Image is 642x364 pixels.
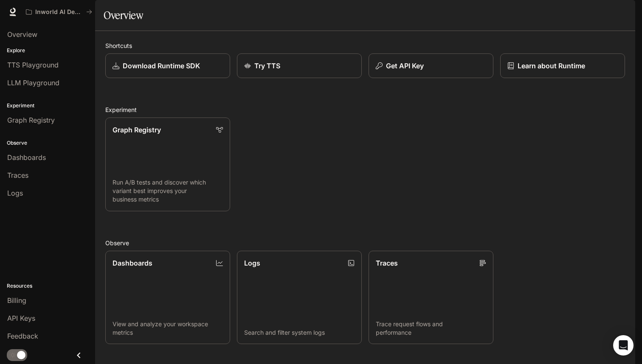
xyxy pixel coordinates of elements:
p: Try TTS [254,61,280,71]
button: Get API Key [369,53,493,78]
p: Traces [376,258,398,268]
a: DashboardsView and analyze your workspace metrics [105,251,230,344]
p: Learn about Runtime [518,61,585,71]
h1: Overview [104,7,143,24]
a: Try TTS [237,53,362,78]
h2: Shortcuts [105,41,625,50]
a: LogsSearch and filter system logs [237,251,362,344]
h2: Experiment [105,105,625,114]
p: View and analyze your workspace metrics [113,320,223,337]
button: All workspaces [22,3,96,20]
p: Logs [244,258,260,268]
a: Graph RegistryRun A/B tests and discover which variant best improves your business metrics [105,118,230,211]
p: Trace request flows and performance [376,320,486,337]
p: Download Runtime SDK [123,61,200,71]
p: Dashboards [113,258,152,268]
p: Graph Registry [113,125,161,135]
p: Get API Key [386,61,424,71]
a: Learn about Runtime [500,53,625,78]
p: Run A/B tests and discover which variant best improves your business metrics [113,178,223,204]
div: Open Intercom Messenger [613,335,634,356]
h2: Observe [105,238,625,247]
p: Search and filter system logs [244,328,355,337]
a: TracesTrace request flows and performance [369,251,493,344]
p: Inworld AI Demos [35,8,83,16]
a: Download Runtime SDK [105,53,230,78]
